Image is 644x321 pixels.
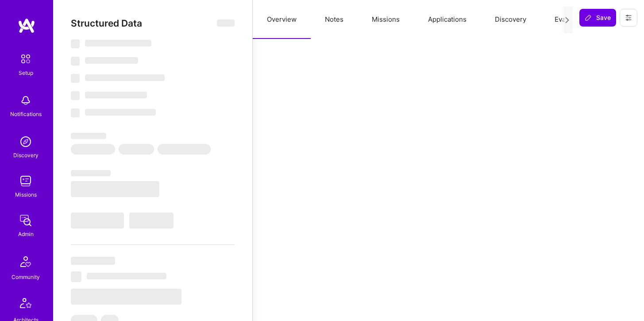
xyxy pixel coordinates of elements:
span: ‌ [71,57,80,66]
span: ‌ [158,144,211,155]
img: setup [16,50,35,68]
span: ‌ [71,74,80,83]
img: logo [18,18,35,34]
span: ‌ [71,289,181,305]
span: Save [585,13,611,22]
span: ‌ [85,57,138,64]
div: Community [12,272,40,282]
span: ‌ [71,181,159,197]
img: discovery [17,133,35,151]
img: Architects [15,294,36,315]
img: teamwork [17,172,35,190]
span: ‌ [85,92,147,98]
div: Missions [15,190,37,199]
span: ‌ [71,133,106,139]
span: ‌ [71,144,115,155]
span: ‌ [85,109,156,116]
span: ‌ [71,91,80,100]
span: ‌ [71,271,81,282]
span: ‌ [119,144,154,155]
i: icon Next [564,17,571,23]
div: Notifications [10,109,42,119]
span: ‌ [129,213,174,228]
span: ‌ [71,170,111,176]
span: ‌ [85,40,151,46]
div: Setup [19,68,33,77]
img: Community [15,251,36,272]
button: Save [579,9,616,27]
img: admin teamwork [17,212,35,229]
div: Discovery [13,151,39,160]
div: Admin [18,229,34,239]
span: ‌ [71,213,124,228]
span: Structured Data [71,18,142,29]
span: ‌ [71,108,80,117]
span: ‌ [71,257,115,265]
span: ‌ [85,74,165,81]
span: ‌ [71,39,80,48]
span: ‌ [87,273,166,279]
img: bell [17,92,35,109]
span: ‌ [217,19,235,27]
